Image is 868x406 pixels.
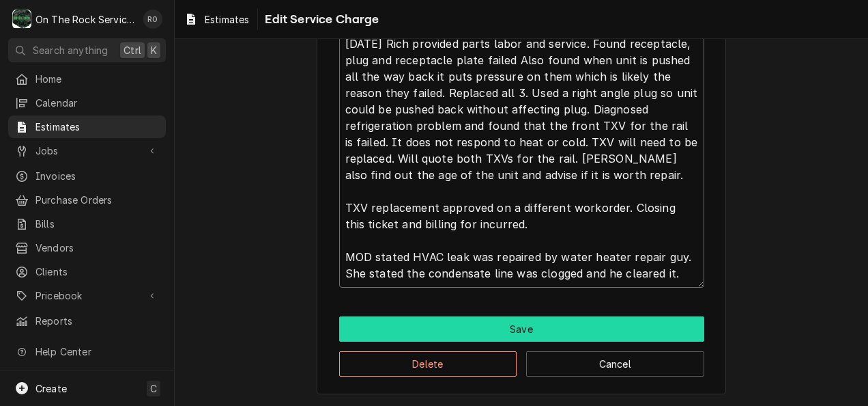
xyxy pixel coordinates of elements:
[151,43,157,57] span: K
[8,165,166,187] a: Invoices
[339,351,517,377] button: Delete
[35,12,136,27] div: On The Rock Services
[35,72,159,86] span: Home
[143,10,162,29] div: Rich Ortega's Avatar
[8,310,166,332] a: Reports
[35,265,159,279] span: Clients
[8,364,166,387] a: Go to What's New
[339,316,704,377] div: Button Group
[12,10,31,29] div: On The Rock Services's Avatar
[33,43,108,57] span: Search anything
[339,10,704,288] div: Service Summary
[8,340,166,363] a: Go to Help Center
[35,144,139,158] span: Jobs
[8,284,166,307] a: Go to Pricebook
[8,68,166,90] a: Home
[150,381,157,396] span: C
[8,38,166,62] button: Search anythingCtrlK
[35,383,67,394] span: Create
[8,189,166,211] a: Purchase Orders
[339,342,704,377] div: Button Group Row
[261,10,379,29] span: Edit Service Charge
[35,314,159,328] span: Reports
[35,169,159,183] span: Invoices
[35,217,159,231] span: Bills
[12,10,31,29] div: O
[35,120,159,134] span: Estimates
[339,316,704,342] button: Save
[8,116,166,138] a: Estimates
[35,96,159,110] span: Calendar
[179,8,255,31] a: Estimates
[205,12,249,27] span: Estimates
[35,288,139,303] span: Pricebook
[35,193,159,207] span: Purchase Orders
[8,260,166,283] a: Clients
[143,10,162,29] div: RO
[339,29,704,288] textarea: [DATE] Rich provided parts labor and service. Found receptacle, plug and receptacle plate failed ...
[339,316,704,342] div: Button Group Row
[8,139,166,162] a: Go to Jobs
[35,368,158,383] span: What's New
[124,43,141,57] span: Ctrl
[8,213,166,235] a: Bills
[8,92,166,114] a: Calendar
[35,344,158,359] span: Help Center
[35,241,159,255] span: Vendors
[526,351,704,377] button: Cancel
[8,236,166,259] a: Vendors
